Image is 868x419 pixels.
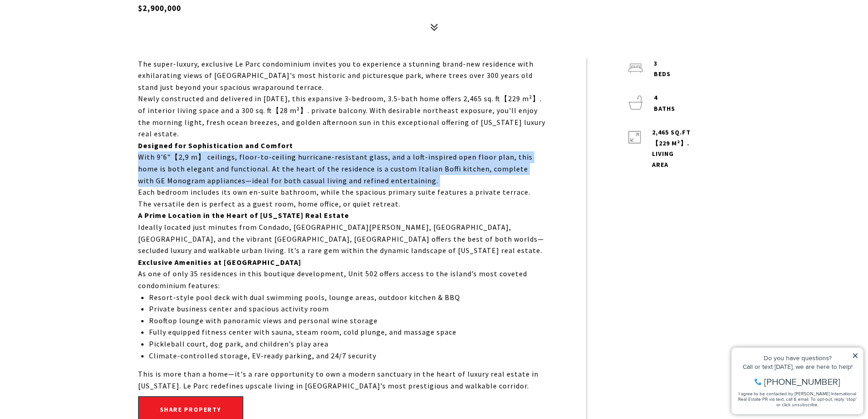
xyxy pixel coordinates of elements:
span: I agree to be contacted by [PERSON_NAME] International Real Estate PR via text, call & email. To ... [11,56,130,73]
p: Newly constructed and delivered in [DATE], this expansive 3-bedroom, 3.5-bath home offers 2,465 s... [138,93,545,140]
p: As one of only 35 residences in this boutique development, Unit 502 offers access to the island’s... [138,268,545,291]
div: Call or text [DATE], we are here to help! [10,29,132,36]
p: 4 baths [654,93,675,114]
strong: Exclusive Amenities at [GEOGRAPHIC_DATA] [138,258,301,267]
div: Do you have questions? [10,21,132,27]
p: Climate-controlled storage, EV-ready parking, and 24/7 security [149,350,545,362]
p: Resort-style pool deck with dual swimming pools, lounge areas, outdoor kitchen & BBQ [149,292,545,304]
p: 2,465 Sq.Ft​【229 m²】. LIVING AREA [652,127,718,171]
p: With 9'6"​【2,9 m】 ceilings, floor-to-ceiling hurricane-resistant glass, and a loft-inspired open ... [138,151,545,186]
p: Ideally located just minutes from Condado, [GEOGRAPHIC_DATA][PERSON_NAME], [GEOGRAPHIC_DATA], [GE... [138,222,545,257]
p: Rooftop lounge with panoramic views and personal wine storage [149,315,545,327]
strong: Designed for Sophistication and Comfort [138,141,293,150]
span: [PHONE_NUMBER] [37,43,113,52]
p: Each bedroom includes its own en-suite bathroom, while the spacious primary suite features a priv... [138,186,545,210]
strong: A Prime Location in the Heart of [US_STATE] Real Estate [138,211,349,220]
p: Pickleball court, dog park, and children’s play area [149,338,545,350]
p: Private business center and spacious activity room [149,303,545,315]
p: Fully equipped fitness center with sauna, steam room, cold plunge, and massage space [149,326,545,338]
p: This is more than a home—it's a rare opportunity to own a modern sanctuary in the heart of luxury... [138,368,545,392]
p: The super-luxury, exclusive Le Parc condominium invites you to experience a stunning brand-new re... [138,58,545,93]
p: 3 beds [654,58,671,80]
